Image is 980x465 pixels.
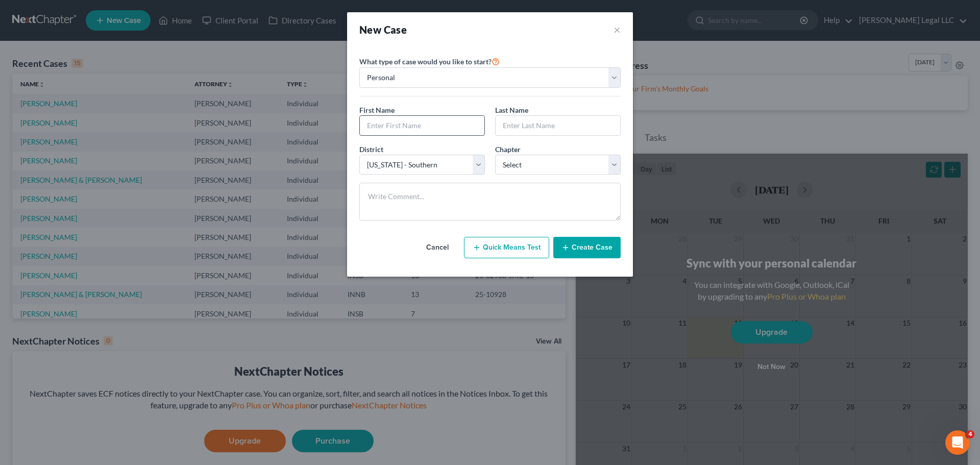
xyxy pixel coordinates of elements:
[360,116,484,135] input: Enter First Name
[553,237,621,258] button: Create Case
[495,145,521,154] span: Chapter
[464,237,549,258] button: Quick Means Test
[966,430,974,438] span: 4
[495,106,528,114] span: Last Name
[359,55,500,67] label: What type of case would you like to start?
[496,116,620,135] input: Enter Last Name
[359,23,407,36] strong: New Case
[945,430,970,455] iframe: Intercom live chat
[415,237,460,258] button: Cancel
[359,145,383,154] span: District
[614,22,621,37] button: ×
[359,106,395,114] span: First Name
